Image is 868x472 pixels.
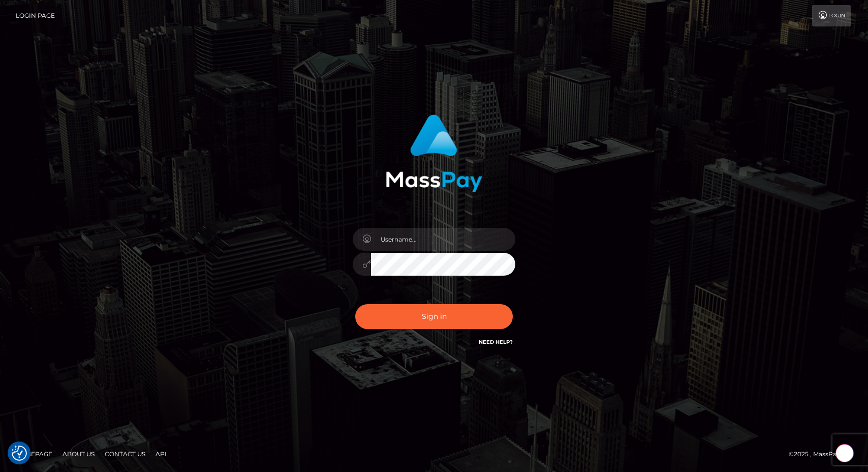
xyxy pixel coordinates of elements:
[355,304,513,329] button: Sign in
[386,114,482,192] img: MassPay Login
[12,446,27,461] img: Revisit consent button
[12,446,27,461] button: Consent Preferences
[101,446,149,462] a: Contact Us
[371,228,515,251] input: Username...
[789,449,860,460] div: © 2025 , MassPay Inc.
[16,5,55,26] a: Login Page
[151,446,171,462] a: API
[812,5,851,26] a: Login
[11,446,56,462] a: Homepage
[479,339,513,345] a: Need Help?
[58,446,99,462] a: About Us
